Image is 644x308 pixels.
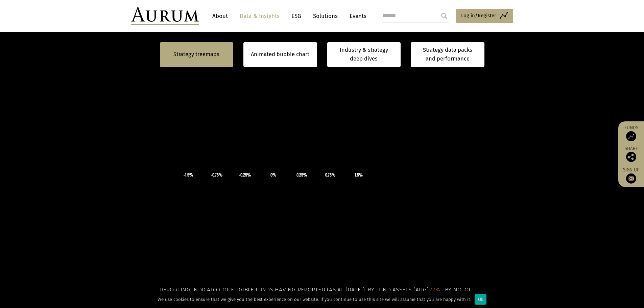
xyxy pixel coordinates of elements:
[430,286,440,293] span: 77%
[251,50,309,59] a: Animated bubble chart
[411,42,484,67] a: Strategy data packs and performance
[236,10,283,22] a: Data & Insights
[131,7,199,25] img: Aurum
[475,294,486,305] div: Ok
[461,11,496,20] span: Log in/Register
[327,42,401,67] a: Industry & strategy deep dives
[626,173,636,184] img: Sign up to our newsletter
[160,286,484,304] h5: Reporting indicator of eligible funds having reported (as at [DATE]). By fund assets (Aug): . By ...
[622,146,641,162] div: Share
[310,10,341,22] a: Solutions
[173,50,219,59] a: Strategy treemaps
[626,131,636,141] img: Access Funds
[437,9,451,23] input: Submit
[622,167,641,184] a: Sign up
[456,9,513,23] a: Log in/Register
[288,10,305,22] a: ESG
[209,10,231,22] a: About
[346,10,366,22] a: Events
[626,152,636,162] img: Share this post
[622,125,641,141] a: Funds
